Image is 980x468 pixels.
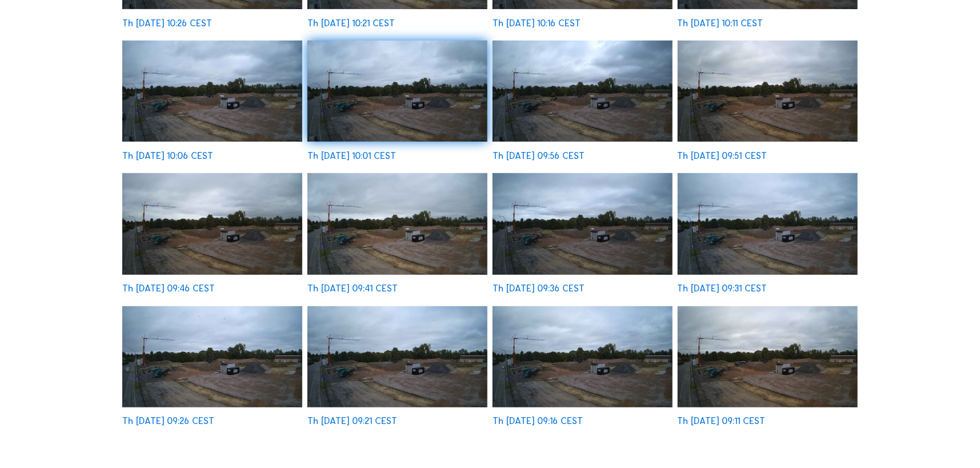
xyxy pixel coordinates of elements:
[307,173,487,274] img: image_53264381
[307,151,396,161] div: Th [DATE] 10:01 CEST
[678,41,858,142] img: image_53264641
[122,151,213,161] div: Th [DATE] 10:06 CEST
[122,417,214,426] div: Th [DATE] 09:26 CEST
[678,151,767,161] div: Th [DATE] 09:51 CEST
[678,173,858,274] img: image_53264112
[678,417,766,426] div: Th [DATE] 09:11 CEST
[493,19,581,28] div: Th [DATE] 10:16 CEST
[307,19,395,28] div: Th [DATE] 10:21 CEST
[493,417,583,426] div: Th [DATE] 09:16 CEST
[678,284,767,293] div: Th [DATE] 09:31 CEST
[122,19,212,28] div: Th [DATE] 10:26 CEST
[493,306,673,407] img: image_53263692
[307,284,398,293] div: Th [DATE] 09:41 CEST
[307,41,487,142] img: image_53264900
[122,306,302,407] img: image_53263968
[678,306,858,407] img: image_53263555
[493,173,673,274] img: image_53264240
[122,173,302,274] img: image_53264511
[493,41,673,142] img: image_53264764
[307,417,397,426] div: Th [DATE] 09:21 CEST
[493,151,585,161] div: Th [DATE] 09:56 CEST
[678,19,763,28] div: Th [DATE] 10:11 CEST
[122,41,302,142] img: image_53265035
[493,284,585,293] div: Th [DATE] 09:36 CEST
[307,306,487,407] img: image_53263824
[122,284,215,293] div: Th [DATE] 09:46 CEST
